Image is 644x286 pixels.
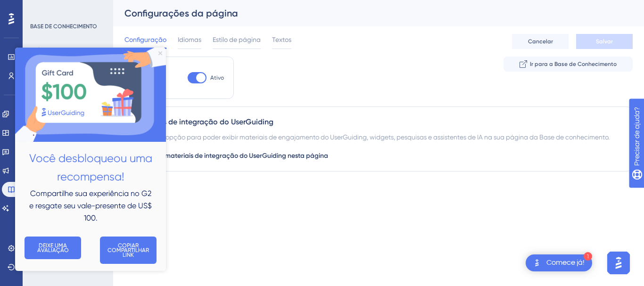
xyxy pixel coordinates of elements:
font: Precisar de ajuda? [22,4,81,11]
font: 1 [586,254,589,259]
iframe: Iniciador do Assistente de IA do UserGuiding [604,249,633,277]
font: DEIXE UMA AVALIAÇÃO [22,195,54,206]
font: Relatórios [30,46,60,54]
font: e resgate seu vale-presente de US$ 100. [14,154,139,175]
button: Ir para a Base de Conhecimento [504,57,633,72]
font: Compartilhe sua experiência no G2 [15,142,136,151]
font: Materiais de integração do UserGuiding [134,117,273,126]
font: Comece já! [546,259,585,266]
button: DEIXE UMA AVALIAÇÃO [9,189,66,212]
font: Configuração [124,36,166,43]
button: Cancelar [512,34,569,49]
font: Textos [272,36,291,43]
font: Ir para a Base de Conhecimento [530,61,617,67]
button: Relatórios [30,41,60,58]
div: Abra a lista de verificação Comece!, módulos restantes: 1 [526,254,592,271]
font: Salvar [596,38,613,45]
font: Ativo [210,74,224,81]
font: Estilo de página [213,36,261,43]
button: COPIAR COMPARTILHAR LINK [85,189,141,217]
img: imagem-do-lançador-texto-alternativo [531,257,543,269]
font: Cancelar [528,38,553,45]
button: Salvar [576,34,633,49]
font: Você desbloqueou uma recompensa! [14,105,140,136]
font: Idiomas [178,36,201,43]
font: Exibir materiais de integração do UserGuiding nesta página [148,152,328,160]
font: Configurações da página [124,8,238,19]
div: Fechar visualização [143,4,147,8]
font: COPIAR COMPARTILHAR LINK [92,195,135,211]
font: Ative esta opção para poder exibir materiais de engajamento do UserGuiding, widgets, pesquisas e ... [134,133,610,141]
font: BASE DE CONHECIMENTO [30,23,97,30]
